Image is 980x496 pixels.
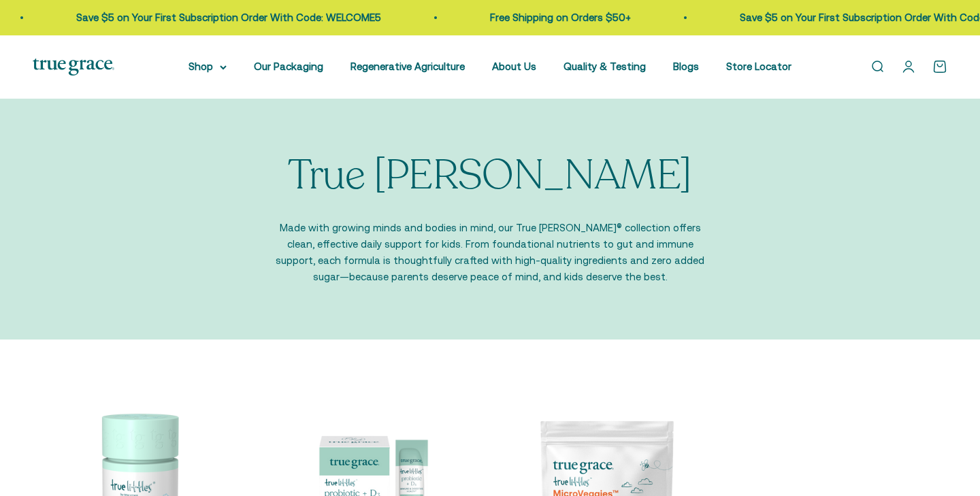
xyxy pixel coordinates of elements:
[492,61,536,72] a: About Us
[350,61,465,72] a: Regenerative Agriculture
[490,12,631,23] a: Free Shipping on Orders $50+
[673,61,699,72] a: Blogs
[254,61,323,72] a: Our Packaging
[288,153,691,198] p: True [PERSON_NAME]
[189,59,227,75] summary: Shop
[269,220,711,285] p: Made with growing minds and bodies in mind, our True [PERSON_NAME]® collection offers clean, effe...
[563,61,646,72] a: Quality & Testing
[76,10,381,26] p: Save $5 on Your First Subscription Order With Code: WELCOME5
[726,61,791,72] a: Store Locator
